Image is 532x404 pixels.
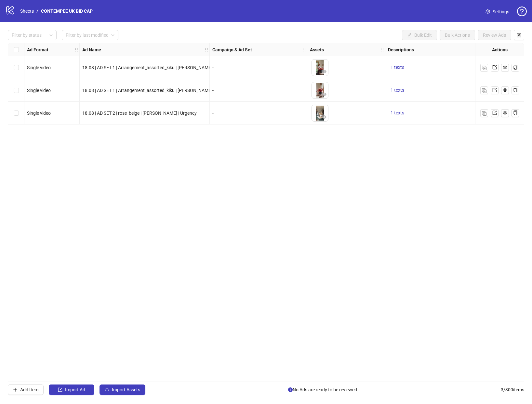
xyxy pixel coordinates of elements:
[65,387,85,392] span: Import Ad
[212,46,252,53] strong: Campaign & Ad Set
[288,386,358,393] span: No Ads are ready to be reviewed.
[402,30,437,40] button: Bulk Edit
[19,7,35,15] a: Sheets
[482,111,486,116] img: Duplicate
[322,92,326,97] span: eye
[8,102,24,124] div: Select row 3
[82,65,238,70] span: 18.08 | AD SET 1 | Arrangement_assorted_kiku | [PERSON_NAME] | Urgency V1
[8,56,24,79] div: Select row 1
[388,64,407,72] button: 1 texts
[384,47,389,52] span: holder
[513,111,518,115] span: copy
[517,33,521,37] span: control
[380,47,384,52] span: holder
[212,64,304,71] div: -
[82,46,101,53] strong: Ad Name
[204,47,209,52] span: holder
[27,46,48,53] strong: Ad Format
[306,47,311,52] span: holder
[36,7,38,15] li: /
[501,386,524,393] span: 3 / 300 items
[492,111,497,115] span: export
[320,91,328,98] button: Preview
[212,110,304,117] div: -
[482,88,486,93] img: Duplicate
[312,82,328,98] img: Asset 1
[27,111,51,116] span: Single video
[492,65,497,70] span: export
[320,113,328,121] button: Preview
[322,69,326,74] span: eye
[514,30,524,40] button: Configure table settings
[485,9,490,14] span: setting
[209,47,213,52] span: holder
[105,387,109,392] span: cloud-upload
[480,7,514,17] a: Settings
[312,59,328,76] img: Asset 1
[8,79,24,102] div: Select row 2
[78,43,79,56] div: Resize Ad Format column
[391,65,404,70] span: 1 texts
[517,7,527,16] span: question-circle
[493,8,509,15] span: Settings
[74,47,79,52] span: holder
[503,65,507,70] span: eye
[320,68,328,76] button: Preview
[388,86,407,94] button: 1 texts
[440,30,475,40] button: Bulk Actions
[480,109,488,117] button: Duplicate
[112,387,140,392] span: Import Assets
[8,43,24,56] div: Select all rows
[383,43,385,56] div: Resize Assets column
[27,88,51,93] span: Single video
[480,86,488,94] button: Duplicate
[20,387,38,392] span: Add Item
[27,65,51,70] span: Single video
[482,66,486,70] img: Duplicate
[312,105,328,121] img: Asset 1
[478,30,511,40] button: Review Ads
[208,43,209,56] div: Resize Ad Name column
[212,87,304,94] div: -
[513,65,518,70] span: copy
[58,387,62,392] span: import
[8,384,44,395] button: Add Item
[503,88,507,92] span: eye
[388,109,407,117] button: 1 texts
[310,46,324,53] strong: Assets
[49,384,94,395] button: Import Ad
[391,87,404,93] span: 1 texts
[82,111,197,116] span: 18.08 | AD SET 2 | rose_beige | [PERSON_NAME] | Urgency
[480,64,488,72] button: Duplicate
[79,47,83,52] span: holder
[492,88,497,92] span: export
[503,111,507,115] span: eye
[391,110,404,115] span: 1 texts
[13,387,18,392] span: plus
[288,387,293,392] span: info-circle
[40,7,94,15] a: CONTEMPEE UK BID CAP
[492,46,508,53] strong: Actions
[305,43,307,56] div: Resize Campaign & Ad Set column
[513,88,518,92] span: copy
[82,88,238,93] span: 18.08 | AD SET 1 | Arrangement_assorted_kiku | [PERSON_NAME] | Urgency V2
[322,115,326,119] span: eye
[388,46,414,53] strong: Descriptions
[302,47,306,52] span: holder
[100,384,145,395] button: Import Assets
